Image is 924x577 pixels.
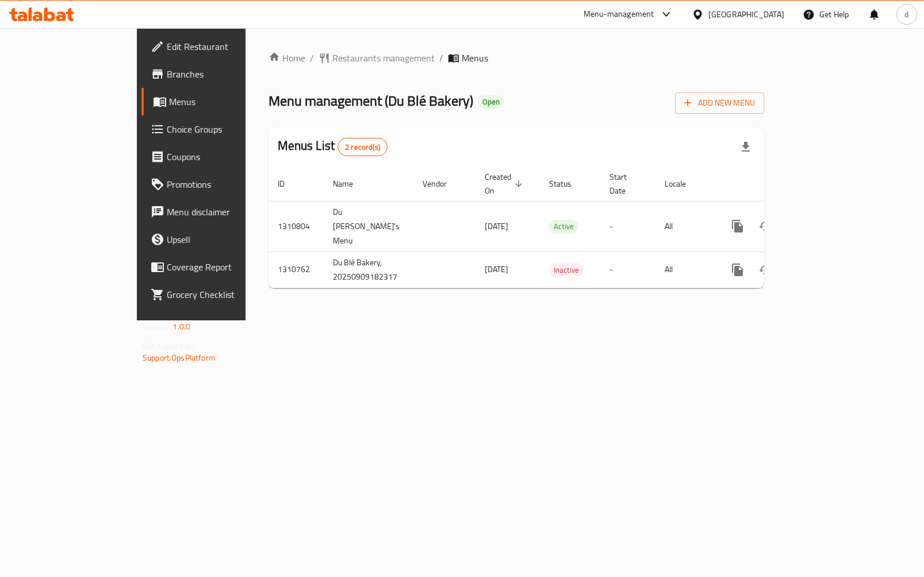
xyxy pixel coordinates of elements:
[319,51,435,65] a: Restaurants management
[332,51,435,65] span: Restaurants management
[584,7,654,21] div: Menu-management
[478,95,504,109] div: Open
[549,177,586,191] span: Status
[167,233,282,246] span: Upsell
[324,201,413,251] td: Du [PERSON_NAME]'s Menu
[143,319,171,334] span: Version:
[269,201,324,251] td: 1310804
[143,350,216,365] a: Support.OpsPlatform
[141,198,291,226] a: Menu disclaimer
[141,171,291,198] a: Promotions
[715,166,844,202] th: Actions
[167,150,282,164] span: Coupons
[169,95,282,109] span: Menus
[708,8,784,21] div: [GEOGRAPHIC_DATA]
[141,88,291,115] a: Menus
[167,205,282,219] span: Menu disclaimer
[549,220,578,233] span: Active
[423,177,462,191] span: Vendor
[143,339,195,354] span: Get support on:
[278,137,388,156] h2: Menus List
[141,33,291,60] a: Edit Restaurant
[675,92,764,114] button: Add New Menu
[269,251,324,288] td: 1310762
[338,138,388,156] div: Total records count
[462,51,488,65] span: Menus
[172,319,190,334] span: 1.0.0
[684,96,755,110] span: Add New Menu
[324,251,413,288] td: Du Blé Bakery, 20250909182317
[732,133,760,161] div: Export file
[141,143,291,171] a: Coupons
[141,115,291,143] a: Choice Groups
[600,251,655,288] td: -
[600,201,655,251] td: -
[752,212,779,240] button: Change Status
[904,8,908,21] span: d
[485,170,526,198] span: Created On
[665,177,701,191] span: Locale
[310,51,314,65] li: /
[485,262,508,277] span: [DATE]
[167,260,282,274] span: Coverage Report
[167,122,282,136] span: Choice Groups
[269,166,844,288] table: enhanced table
[609,170,642,198] span: Start Date
[269,88,473,114] span: Menu management ( Du Blé Bakery )
[269,51,764,65] nav: breadcrumb
[141,60,291,88] a: Branches
[485,219,508,234] span: [DATE]
[752,256,779,284] button: Change Status
[333,177,368,191] span: Name
[439,51,443,65] li: /
[141,253,291,281] a: Coverage Report
[655,201,715,251] td: All
[724,212,752,240] button: more
[167,288,282,301] span: Grocery Checklist
[141,281,291,308] a: Grocery Checklist
[724,256,752,284] button: more
[655,251,715,288] td: All
[141,226,291,253] a: Upsell
[167,40,282,53] span: Edit Restaurant
[167,177,282,191] span: Promotions
[167,67,282,81] span: Branches
[549,264,584,277] span: Inactive
[278,177,300,191] span: ID
[478,97,504,107] span: Open
[338,142,387,153] span: 2 record(s)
